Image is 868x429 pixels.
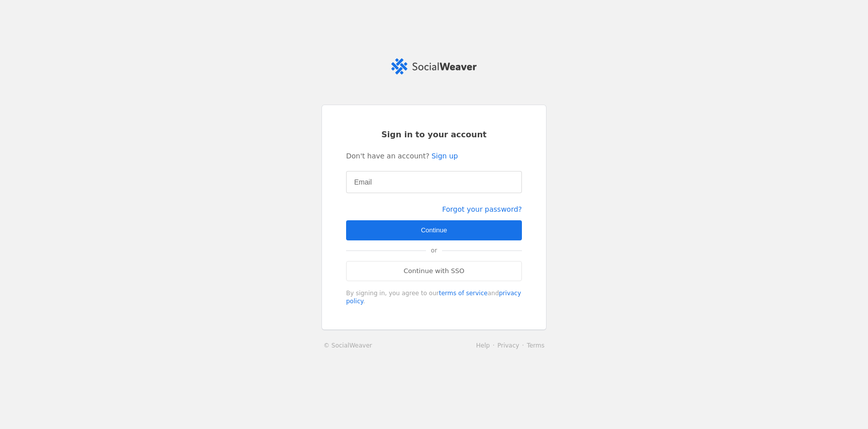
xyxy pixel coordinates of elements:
[431,151,458,161] a: Sign up
[346,220,522,240] button: Continue
[421,225,447,235] span: Continue
[346,289,522,305] div: By signing in, you agree to our and .
[519,340,527,351] li: ·
[346,261,522,281] a: Continue with SSO
[381,129,487,140] span: Sign in to your account
[354,176,514,188] input: Email
[346,290,521,305] a: privacy policy
[346,151,429,161] span: Don't have an account?
[426,240,442,261] span: or
[354,176,372,188] mat-label: Email
[439,290,488,297] a: terms of service
[497,342,519,349] a: Privacy
[476,342,490,349] a: Help
[490,340,497,351] li: ·
[442,205,522,213] a: Forgot your password?
[323,340,372,351] a: © SocialWeaver
[527,342,545,349] a: Terms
